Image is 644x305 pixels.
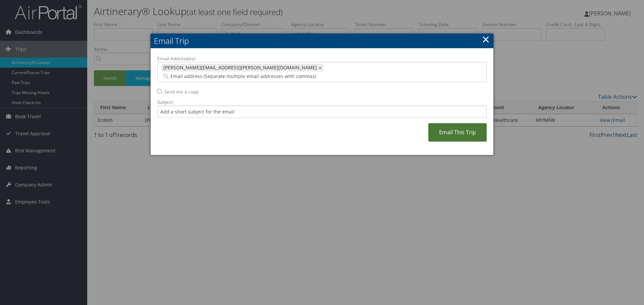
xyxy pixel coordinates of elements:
h2: Email Trip [151,33,493,48]
a: Email This Trip [428,123,487,142]
input: Add a short subject for the email [157,105,487,118]
a: × [482,32,490,46]
label: Subject: [157,99,487,105]
label: Send me a copy [164,88,199,95]
a: × [319,64,323,71]
span: [PERSON_NAME][EMAIL_ADDRESS][PERSON_NAME][DOMAIN_NAME] [162,64,317,71]
input: Email address (Separate multiple email addresses with commas) [162,73,380,80]
label: Email Address(es): [157,55,487,62]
